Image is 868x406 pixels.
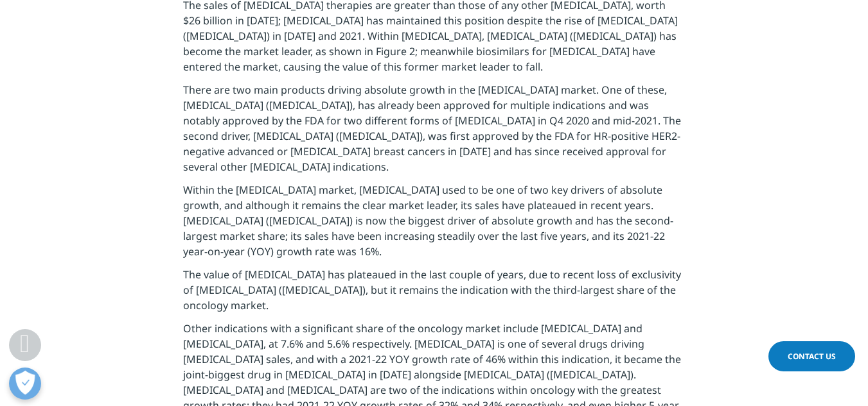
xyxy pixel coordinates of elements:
a: Contact Us [768,341,855,371]
p: The value of [MEDICAL_DATA] has plateaued in the last couple of years, due to recent loss of excl... [183,267,685,321]
p: There are two main products driving absolute growth in the [MEDICAL_DATA] market. One of these, [... [183,82,685,182]
p: Within the [MEDICAL_DATA] market, [MEDICAL_DATA] used to be one of two key drivers of absolute gr... [183,182,685,267]
span: Contact Us [788,351,836,362]
button: Open Preferences [9,368,41,400]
